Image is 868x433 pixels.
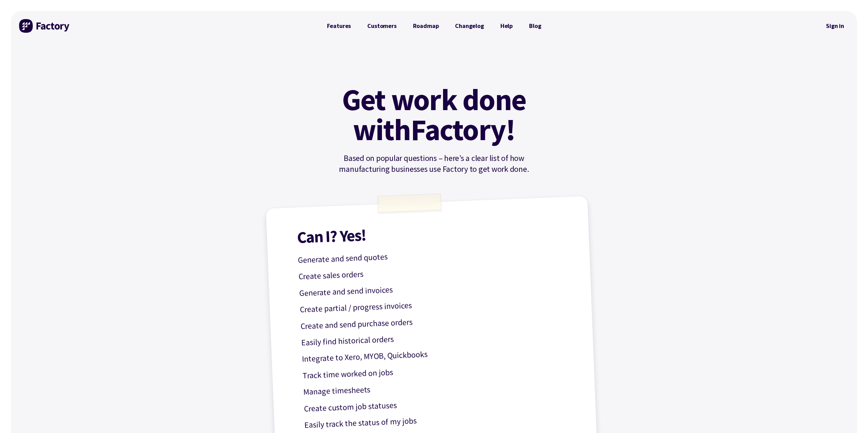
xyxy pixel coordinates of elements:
[298,243,570,267] p: Generate and send quotes
[300,309,573,333] p: Create and send purchase orders
[301,342,574,366] p: Integrate to Xero, MYOB, Quickbooks
[332,85,537,145] h1: Get work done with
[492,19,521,33] a: Help
[319,19,359,33] a: Features
[304,408,577,432] p: Easily track the status of my jobs
[301,326,573,349] p: Easily find historical orders
[302,358,575,382] p: Track time worked on jobs
[297,219,569,245] h1: Can I? Yes!
[19,19,70,33] img: Factory
[411,115,515,145] mark: Factory!
[821,18,849,34] nav: Secondary Navigation
[298,259,571,283] p: Create sales orders
[300,293,572,316] p: Create partial / progress invoices
[821,18,849,34] a: Sign in
[303,375,575,399] p: Manage timesheets
[521,19,549,33] a: Blog
[405,19,447,33] a: Roadmap
[319,153,550,175] p: Based on popular questions – here’s a clear list of how manufacturing businesses use Factory to g...
[319,19,550,33] nav: Primary Navigation
[299,276,572,300] p: Generate and send invoices
[447,19,492,33] a: Changelog
[303,391,576,415] p: Create custom job statuses
[359,19,404,33] a: Customers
